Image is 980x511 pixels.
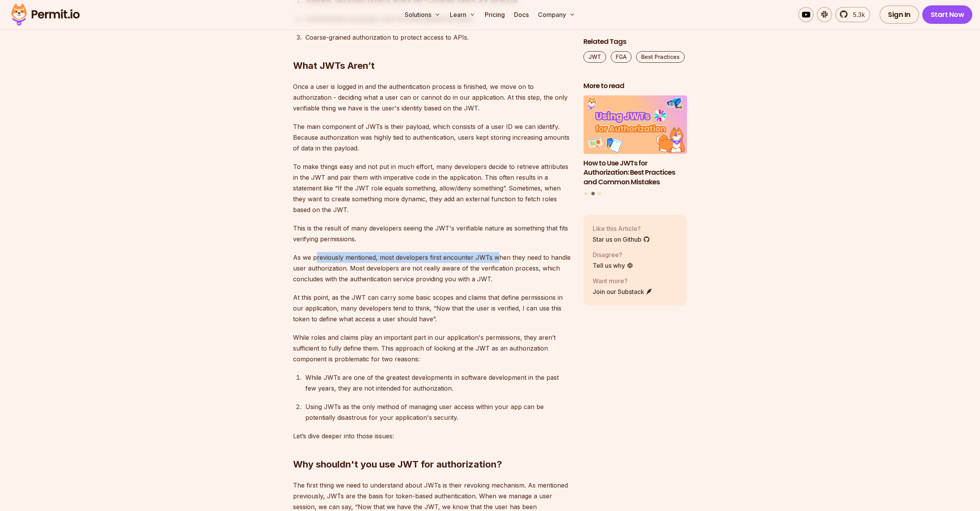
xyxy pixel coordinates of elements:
[583,81,687,91] h2: More to read
[583,95,687,187] a: How to Use JWTs for Authorization: Best Practices and Common MistakesHow to Use JWTs for Authoriz...
[293,223,571,244] p: This is the result of many developers seeing the JWT's verifiable nature as something that fits v...
[293,252,571,284] p: As we previously mentioned, most developers first encounter JWTs when they need to handle user au...
[593,261,633,270] a: Tell us why
[305,401,571,423] div: Using JWTs as the only method of managing user access within your app can be potentially disastro...
[305,372,571,394] div: While JWTs are one of the greatest developments in software development in the past few years, th...
[879,5,919,24] a: Sign In
[593,234,650,244] a: Star us on Github
[293,161,571,215] p: To make things easy and not put in much effort, many developers decide to retrieve attributes in ...
[293,29,571,72] h2: What JWTs Aren’t
[611,51,632,63] a: FGA
[593,276,653,285] p: Want more?
[583,158,687,187] h3: How to Use JWTs for Authorization: Best Practices and Common Mistakes
[583,95,687,187] li: 2 of 3
[293,121,571,154] p: The main component of JWTs is their payload, which consists of a user ID we can identify. Because...
[593,224,650,233] p: Like this Article?
[583,95,687,154] img: How to Use JWTs for Authorization: Best Practices and Common Mistakes
[593,287,653,296] a: Join our Substack
[293,292,571,324] p: At this point, as the JWT can carry some basic scopes and claims that define permissions in our a...
[535,7,578,22] button: Company
[402,7,444,22] button: Solutions
[922,5,973,24] a: Start Now
[305,32,571,43] div: Coarse-grained authorization to protect access to APIs.
[293,431,571,441] p: Let’s dive deeper into those issues:
[8,2,83,28] img: Permit logo
[482,7,508,22] a: Pricing
[447,7,479,22] button: Learn
[511,7,532,22] a: Docs
[636,51,685,63] a: Best Practices
[835,7,870,22] a: 5.3k
[583,51,606,63] a: JWT
[848,10,865,19] span: 5.3k
[593,250,633,259] p: Disagree?
[293,332,571,364] p: While roles and claims play an important part in our application's permissions, they aren’t suffi...
[293,81,571,114] p: Once a user is logged in and the authentication process is finished, we move on to authorization ...
[583,95,687,196] div: Posts
[591,192,595,195] button: Go to slide 2
[598,192,601,195] button: Go to slide 3
[585,192,588,195] button: Go to slide 1
[293,428,571,471] h2: Why shouldn't you use JWT for authorization?
[583,37,687,47] h2: Related Tags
